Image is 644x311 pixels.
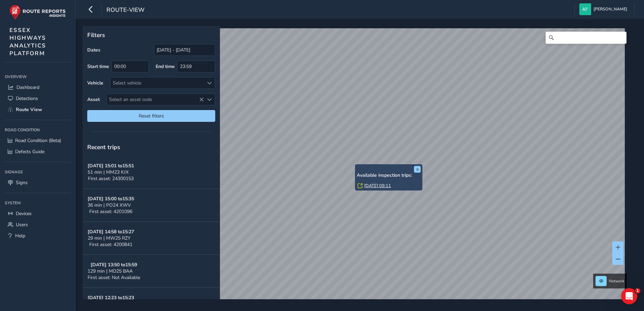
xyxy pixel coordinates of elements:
div: Road Condition [5,125,70,135]
strong: [DATE] 13:50 to 15:59 [91,262,137,268]
div: Overview [5,72,70,82]
label: Dates [87,47,100,53]
span: Users [16,221,28,228]
button: [DATE] 14:58 to15:2729 min | MW25 RZYFirst asset: 4200841 [83,222,220,255]
h6: Available inspection trips: [357,173,421,178]
a: Defects Guide [5,146,70,157]
span: First asset: 24300153 [88,175,134,182]
span: 36 min | PO24 XWV [88,202,131,208]
a: Devices [5,208,70,219]
span: Devices [16,210,32,217]
button: [PERSON_NAME] [579,3,630,15]
button: x [414,166,421,173]
p: Filters [87,31,215,39]
div: Select an asset code [204,94,215,105]
span: Signs [16,179,28,186]
span: Dashboard [17,84,39,91]
label: Asset [87,96,100,103]
button: [DATE] 13:50 to15:59129 min | MD25 BAAFirst asset: Not Available [83,255,220,288]
span: Recent trips [87,143,120,151]
a: Detections [5,93,70,104]
span: Defects Guide [15,148,44,155]
div: System [5,198,70,208]
a: Users [5,219,70,230]
strong: [DATE] 15:01 to 15:51 [88,163,134,169]
span: Detections [16,95,38,102]
iframe: Intercom live chat [621,288,637,304]
strong: [DATE] 12:23 to 15:23 [88,295,134,301]
img: diamond-layout [579,3,591,15]
span: Route View [16,106,42,113]
strong: [DATE] 15:00 to 15:35 [88,196,134,202]
span: First asset: Not Available [88,274,140,281]
span: Road Condition (Beta) [15,137,61,144]
a: Signs [5,177,70,188]
button: [DATE] 15:00 to15:3536 min | PO24 XWVFirst asset: 4201096 [83,189,220,222]
a: Route View [5,104,70,115]
span: route-view [106,6,144,15]
span: Help [15,233,25,239]
button: [DATE] 15:01 to15:5151 min | MM23 KJXFirst asset: 24300153 [83,156,220,189]
img: rr logo [9,5,66,20]
canvas: Map [85,28,625,307]
span: First asset: 4200841 [89,241,132,248]
span: 1 [635,288,640,293]
a: Dashboard [5,82,70,93]
label: End time [156,63,175,70]
span: 129 min | MD25 BAA [88,268,133,274]
button: Reset filters [87,110,215,122]
span: 29 min | MW25 RZY [88,235,130,241]
a: Help [5,230,70,241]
label: Start time [87,63,109,70]
span: 51 min | MM23 KJX [88,169,129,175]
div: Signage [5,167,70,177]
span: ESSEX HIGHWAYS ANALYTICS PLATFORM [9,26,46,57]
span: Network [609,278,624,284]
strong: [DATE] 14:58 to 15:27 [88,229,134,235]
span: Select an asset code [107,94,204,105]
label: Vehicle [87,80,103,86]
span: First asset: 4201096 [89,208,132,215]
span: Reset filters [92,113,210,119]
div: Select vehicle [110,77,204,89]
input: Search [546,32,626,44]
a: [DATE] 09:11 [364,183,391,189]
span: [PERSON_NAME] [593,3,627,15]
a: Road Condition (Beta) [5,135,70,146]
